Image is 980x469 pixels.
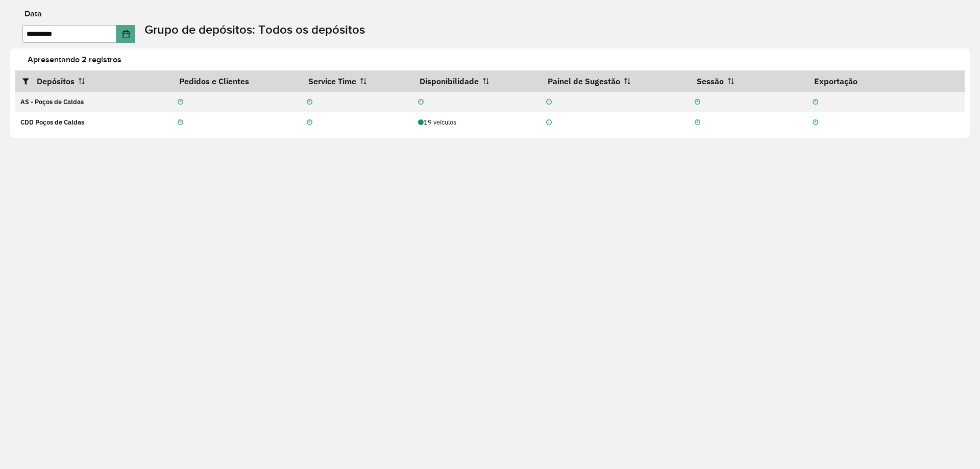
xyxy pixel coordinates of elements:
[302,70,413,92] th: Service Time
[307,119,312,126] i: Não realizada
[15,70,173,92] th: Depósitos
[418,99,424,106] i: Não realizada
[22,77,37,85] i: Abrir/fechar filtros
[807,70,965,92] th: Exportação
[690,70,807,92] th: Sessão
[178,119,183,126] i: Não realizada
[178,99,183,106] i: Não realizada
[695,99,700,106] i: Não realizada
[412,70,541,92] th: Disponibilidade
[813,119,818,126] i: Não realizada
[307,99,312,106] i: Não realizada
[20,97,84,106] strong: AS - Poços de Caldas
[144,20,365,39] label: Grupo de depósitos: Todos os depósitos
[695,119,700,126] i: Não realizada
[116,25,136,43] button: Choose Date
[418,117,535,127] div: 19 veículos
[546,119,552,126] i: Não realizada
[546,99,552,106] i: Não realizada
[20,118,84,127] strong: CDD Poços de Caldas
[24,8,42,20] label: Data
[173,70,302,92] th: Pedidos e Clientes
[813,99,818,106] i: Não realizada
[541,70,690,92] th: Painel de Sugestão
